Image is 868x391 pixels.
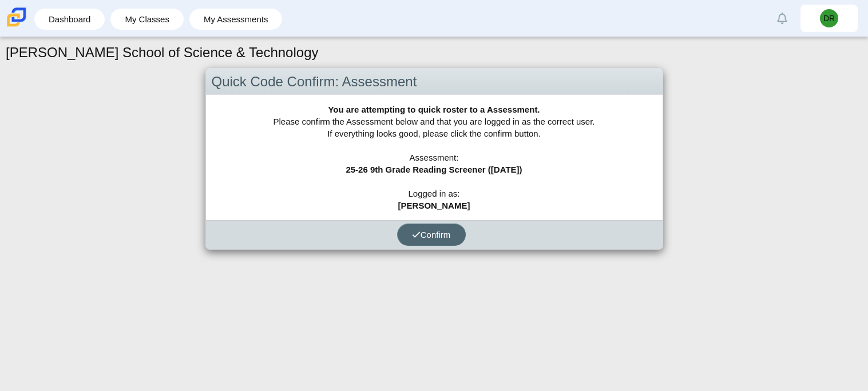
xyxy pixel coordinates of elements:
span: Confirm [412,230,451,240]
b: [PERSON_NAME] [398,201,470,210]
img: Carmen School of Science & Technology [5,5,29,29]
a: My Classes [116,9,178,30]
div: Please confirm the Assessment below and that you are logged in as the correct user. If everything... [206,95,663,220]
h1: [PERSON_NAME] School of Science & Technology [6,43,319,62]
b: You are attempting to quick roster to a Assessment. [328,105,540,114]
b: 25-26 9th Grade Reading Screener ([DATE]) [346,165,522,174]
a: Alerts [770,6,795,31]
a: Carmen School of Science & Technology [5,21,29,31]
a: My Assessments [195,9,277,30]
a: Dashboard [40,9,99,30]
span: DR [823,14,835,22]
a: DR [800,5,858,32]
div: Quick Code Confirm: Assessment [206,69,663,95]
button: Confirm [397,224,466,246]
